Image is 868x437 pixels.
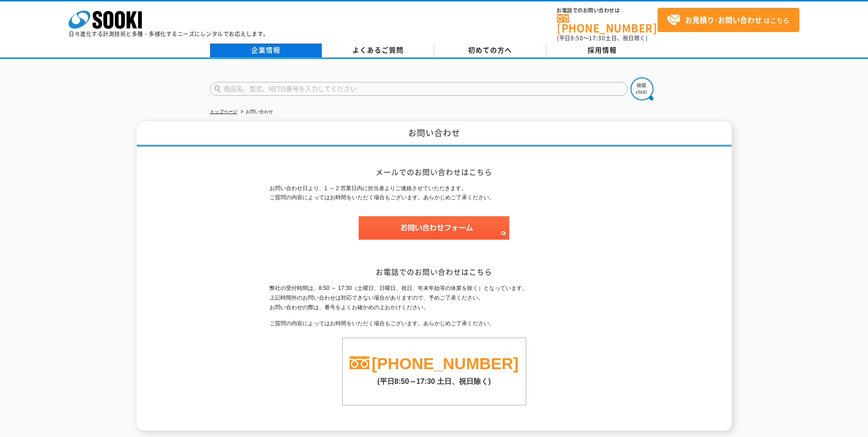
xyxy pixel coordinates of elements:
a: お問い合わせフォーム [359,231,509,238]
input: 商品名、型式、NETIS番号を入力してください [210,82,628,96]
p: お問い合わせ日より、1 ～ 2 営業日内に担当者よりご連絡させていただきます。 ご質問の内容によってはお時間をいただく場合もございます。あらかじめご了承ください。 [270,184,599,203]
a: トップページ [210,109,237,114]
p: (平日8:50～17:30 土日、祝日除く) [343,372,526,387]
span: 17:30 [589,34,605,42]
img: お問い合わせフォーム [359,216,509,240]
a: [PHONE_NUMBER] [557,14,658,33]
img: btn_search.png [631,77,653,100]
li: お問い合わせ [239,107,273,117]
p: ご質問の内容によってはお時間をいただく場合もございます。あらかじめご了承ください。 [270,319,599,328]
h2: メールでのお問い合わせはこちら [270,167,599,177]
h2: お電話でのお問い合わせはこちら [270,267,599,277]
span: はこちら [667,13,789,27]
p: 弊社の受付時間は、8:50 ～ 17:30（土曜日、日曜日、祝日、年末年始等の休業を除く）となっています。 上記時間外のお問い合わせは対応できない場合がありますので、予めご了承ください。 お問い... [270,284,599,312]
span: (平日 ～ 土日、祝日除く) [557,34,647,42]
span: お電話でのお問い合わせは [557,8,658,13]
a: 初めての方へ [434,44,546,57]
strong: お見積り･お問い合わせ [685,14,762,25]
a: 企業情報 [210,44,322,57]
a: お見積り･お問い合わせはこちら [658,8,799,32]
a: 採用情報 [546,44,658,57]
h1: お問い合わせ [137,121,732,147]
span: 初めての方へ [468,45,512,55]
a: よくあるご質問 [322,44,434,57]
p: 日々進化する計測技術と多種・多様化するニーズにレンタルでお応えします。 [69,31,269,37]
a: [PHONE_NUMBER] [372,355,518,372]
span: 8:50 [571,34,583,42]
